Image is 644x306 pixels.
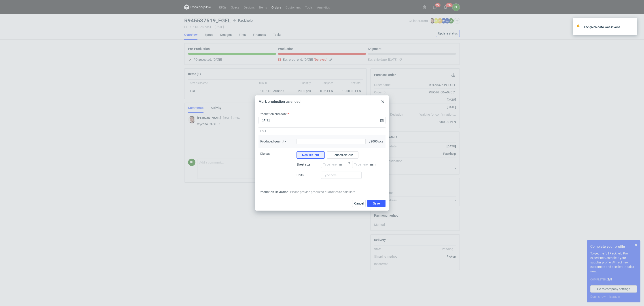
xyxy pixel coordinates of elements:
[297,173,319,177] span: Units
[370,163,377,166] p: mm
[339,163,346,166] p: mm
[260,129,267,133] span: FGEL
[258,190,386,194] div: Production Deviation:
[258,99,301,104] div: Mark production as ended
[367,135,386,148] div: / 2000 pcs
[297,162,319,167] span: Sheet size
[258,148,295,186] div: Die-cut
[297,151,325,159] button: New die-cut
[327,151,358,159] button: Reused die-cut
[321,161,346,168] input: Type here...
[348,161,350,172] span: x
[321,172,362,179] input: Type here...
[367,200,386,207] button: Save
[260,139,286,144] div: Produced quantity
[352,161,377,168] input: Type here...
[584,25,631,29] div: The given data was invalid.
[302,153,319,157] span: New die-cut
[258,112,287,116] label: Production end date
[333,153,353,157] span: Reused die-cut
[373,202,380,205] span: Save
[290,190,356,194] span: Please provide produced quantities to calculate.
[631,25,634,29] button: close
[352,200,366,207] button: Cancel
[354,202,364,205] span: Cancel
